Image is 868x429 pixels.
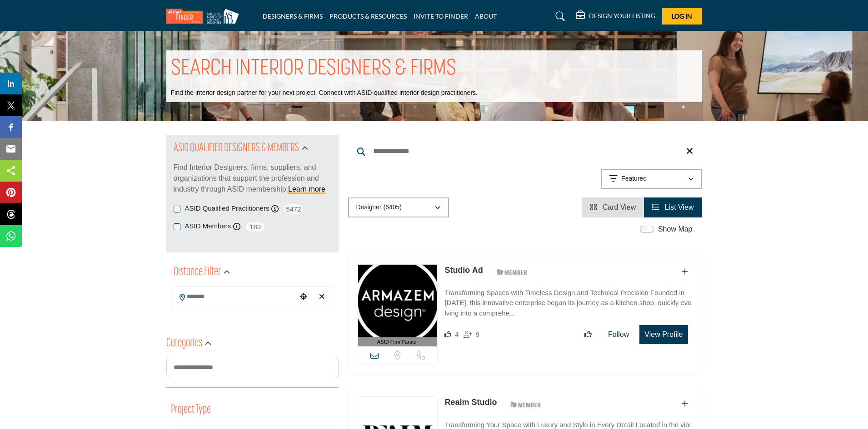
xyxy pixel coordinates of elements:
p: Find Interior Designers, firms, suppliers, and organizations that support the profession and indu... [174,162,331,195]
span: Log In [672,12,692,20]
div: Choose your current location [297,287,310,307]
h2: Distance Filter [174,264,221,281]
p: Realm Studio [444,396,497,409]
span: 9 [476,330,479,338]
h2: Categories [166,335,202,352]
button: Like listing [579,325,598,344]
a: Realm Studio [444,398,497,407]
label: ASID Members [185,221,231,232]
p: Featured [621,174,647,183]
i: Likes [444,331,451,338]
span: Card View [603,203,636,211]
div: Followers [464,329,479,340]
img: Studio Ad [358,265,438,337]
label: Show Map [658,224,693,235]
span: 189 [245,221,265,232]
label: ASID Qualified Practitioners [185,203,269,214]
span: List View [665,203,694,211]
button: View Profile [639,325,688,344]
a: Add To List [682,268,688,276]
span: 5472 [283,203,304,215]
input: Search Location [174,288,297,306]
img: ASID Members Badge Icon [492,266,533,278]
p: Designer (6405) [356,203,402,212]
input: ASID Members checkbox [174,223,180,230]
input: Search Category [166,358,339,377]
h5: DESIGN YOUR LISTING [589,12,655,20]
li: List View [644,197,702,217]
h1: SEARCH INTERIOR DESIGNERS & FIRMS [171,55,456,83]
span: 4 [455,330,459,338]
li: Card View [582,197,644,217]
a: View Card [590,203,636,211]
img: ASID Members Badge Icon [505,399,546,410]
a: ABOUT [475,12,497,20]
a: View List [652,203,693,211]
p: Studio Ad [444,264,483,276]
div: Clear search location [315,287,329,307]
a: Learn more [288,185,325,193]
h2: ASID QUALIFIED DESIGNERS & MEMBERS [174,140,299,157]
a: Studio Ad [444,266,483,275]
img: Site Logo [166,9,244,24]
p: Find the interior design partner for your next project. Connect with ASID-qualified interior desi... [171,89,478,98]
button: Featured [601,169,702,189]
button: Project Type [171,401,211,419]
a: INVITE TO FINDER [414,12,468,20]
input: Search Keyword [348,140,702,162]
button: Designer (6405) [348,197,449,217]
a: Transforming Spaces with Timeless Design and Technical Precision Founded in [DATE], this innovati... [444,282,692,319]
a: Add To List [682,400,688,408]
button: Follow [602,325,635,344]
span: ASID Firm Partner [377,338,418,346]
p: Transforming Spaces with Timeless Design and Technical Precision Founded in [DATE], this innovati... [444,288,692,319]
a: PRODUCTS & RESOURCES [329,12,407,20]
a: DESIGNERS & FIRMS [263,12,323,20]
button: Log In [662,8,702,25]
input: ASID Qualified Practitioners checkbox [174,206,180,212]
a: ASID Firm Partner [358,265,438,347]
div: DESIGN YOUR LISTING [576,11,655,22]
a: Search [547,9,571,24]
